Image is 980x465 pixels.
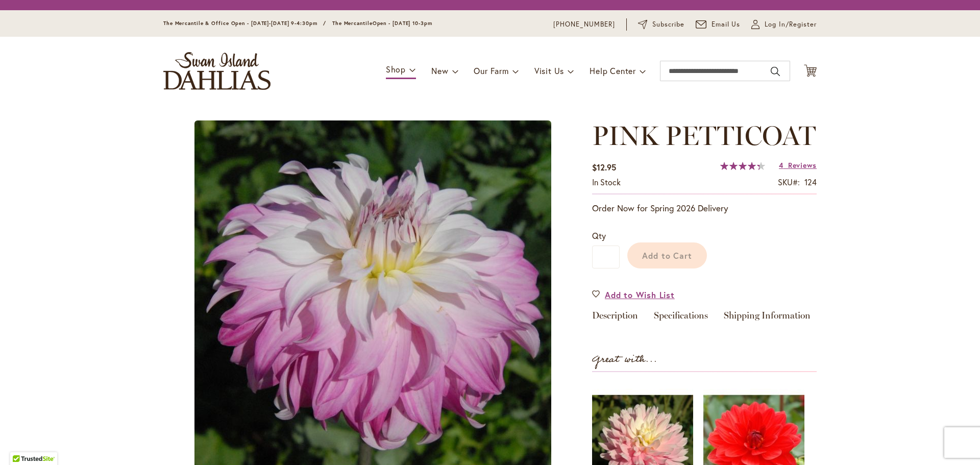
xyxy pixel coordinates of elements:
[592,119,816,152] span: PINK PETTICOAT
[696,19,741,30] a: Email Us
[590,65,636,76] span: Help Center
[592,202,817,214] p: Order Now for Spring 2026 Delivery
[771,63,780,80] button: Search
[592,311,638,326] a: Description
[386,64,406,75] span: Shop
[474,65,508,76] span: Our Farm
[592,311,817,326] div: Detailed Product Info
[592,289,675,301] a: Add to Wish List
[592,351,657,368] strong: Great with...
[553,19,615,30] a: [PHONE_NUMBER]
[373,20,432,27] span: Open - [DATE] 10-3pm
[720,162,765,170] div: 88%
[592,177,621,187] span: In stock
[534,65,564,76] span: Visit Us
[765,19,817,30] span: Log In/Register
[431,65,448,76] span: New
[788,160,817,170] span: Reviews
[779,160,817,170] a: 4 Reviews
[804,177,817,188] div: 124
[652,19,684,30] span: Subscribe
[654,311,708,326] a: Specifications
[638,19,684,30] a: Subscribe
[592,177,621,188] div: Availability
[724,311,811,326] a: Shipping Information
[605,289,675,301] span: Add to Wish List
[163,20,373,27] span: The Mercantile & Office Open - [DATE]-[DATE] 9-4:30pm / The Mercantile
[163,52,271,90] a: store logo
[592,230,606,241] span: Qty
[779,160,783,170] span: 4
[751,19,817,30] a: Log In/Register
[592,162,616,173] span: $12.95
[712,19,741,30] span: Email Us
[778,177,800,187] strong: SKU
